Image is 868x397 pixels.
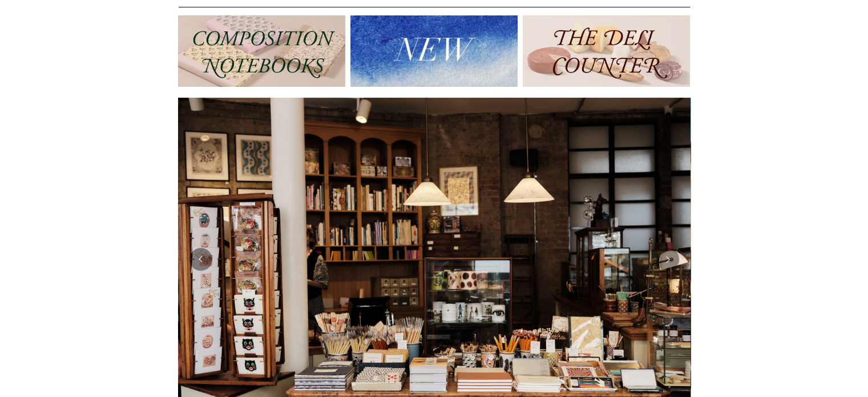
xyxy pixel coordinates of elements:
[350,15,518,87] img: New.jpg__PID:f73bdf93-380a-4a35-bcfe-7823039498e1
[189,248,212,271] button: Previous
[523,15,690,87] img: The Deli Counter
[656,248,679,271] button: Next
[178,15,345,87] img: 202302 Composition ledgers.jpg__PID:69722ee6-fa44-49dd-a067-31375e5d54ec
